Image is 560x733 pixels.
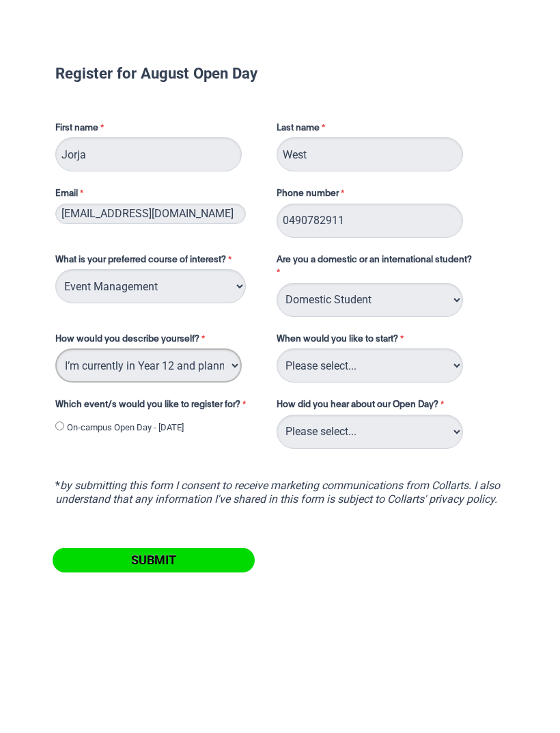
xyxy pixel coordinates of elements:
[55,348,242,383] select: How would you describe yourself?
[277,348,463,383] select: When would you like to start?
[277,255,472,264] span: Are you a domestic or an international student?
[55,187,263,204] label: Email
[55,479,500,506] i: by submitting this form I consent to receive marketing communications from Collarts. I also under...
[277,415,463,449] select: How did you hear about our Open Day?
[55,204,246,224] input: Email
[277,137,463,171] input: Last name
[277,122,328,138] label: Last name
[55,66,505,80] h1: Register for August Open Day
[55,398,263,415] label: Which event/s would you like to register for?
[67,421,184,434] label: On-campus Open Day - [DATE]
[277,204,463,238] input: Phone number
[53,548,255,572] input: Submit
[55,137,242,171] input: First name
[55,122,263,138] label: First name
[55,253,263,270] label: What is your preferred course of interest?
[277,333,494,349] label: When would you like to start?
[55,269,246,303] select: What is your preferred course of interest?
[277,398,447,415] label: How did you hear about our Open Day?
[277,283,463,317] select: Are you a domestic or an international student?
[277,187,348,204] label: Phone number
[55,333,263,349] label: How would you describe yourself?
